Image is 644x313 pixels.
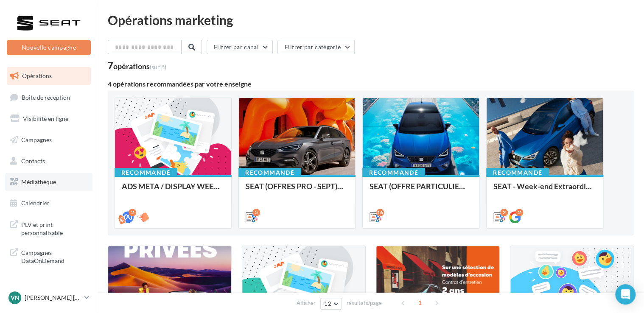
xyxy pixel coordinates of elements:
[21,199,50,207] span: Calendrier
[493,182,596,199] div: SEAT - Week-end Extraordinaire (JPO) - GENERIQUE SEPT / OCTOBRE
[21,178,56,185] span: Médiathèque
[21,136,52,143] span: Campagnes
[129,209,136,216] div: 2
[413,296,427,310] span: 1
[108,14,634,26] div: Opérations marketing
[252,209,260,216] div: 5
[5,243,92,268] a: Campagnes DataOnDemand
[5,194,92,212] a: Calendrier
[297,299,316,307] span: Afficher
[5,173,92,191] a: Médiathèque
[25,293,81,302] p: [PERSON_NAME] [PERSON_NAME]
[122,182,224,199] div: ADS META / DISPLAY WEEK-END Extraordinaire (JPO) Septembre 2025
[7,290,91,306] a: VN [PERSON_NAME] [PERSON_NAME]
[515,209,523,216] div: 2
[11,293,20,302] span: VN
[5,67,92,85] a: Opérations
[370,182,472,199] div: SEAT (OFFRE PARTICULIER - SEPT) - SOCIAL MEDIA
[324,300,331,307] span: 12
[486,168,549,177] div: Recommandé
[7,40,91,55] button: Nouvelle campagne
[21,219,87,237] span: PLV et print personnalisable
[5,110,92,128] a: Visibilité en ligne
[108,81,634,87] div: 4 opérations recommandées par votre enseigne
[320,298,342,310] button: 12
[108,61,166,70] div: 7
[376,209,384,216] div: 16
[21,157,45,164] span: Contacts
[277,40,355,54] button: Filtrer par catégorie
[362,168,425,177] div: Recommandé
[238,168,301,177] div: Recommandé
[615,284,636,305] div: Open Intercom Messenger
[22,72,52,79] span: Opérations
[5,88,92,106] a: Boîte de réception
[500,209,508,216] div: 2
[150,63,166,70] span: (sur 8)
[113,62,166,70] div: opérations
[22,93,70,101] span: Boîte de réception
[21,247,87,265] span: Campagnes DataOnDemand
[23,115,68,122] span: Visibilité en ligne
[347,299,382,307] span: résultats/page
[5,215,92,240] a: PLV et print personnalisable
[5,131,92,149] a: Campagnes
[5,152,92,170] a: Contacts
[115,168,177,177] div: Recommandé
[246,182,348,199] div: SEAT (OFFRES PRO - SEPT) - SOCIAL MEDIA
[207,40,273,54] button: Filtrer par canal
